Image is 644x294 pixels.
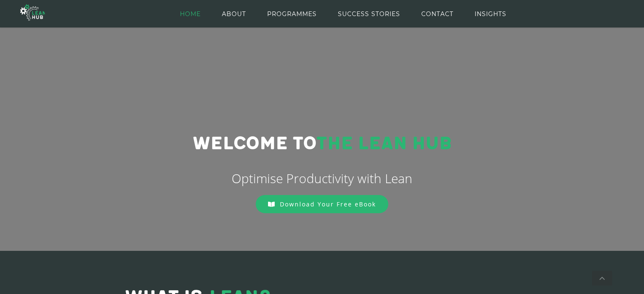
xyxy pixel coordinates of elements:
[256,195,388,213] a: Download Your Free eBook
[280,200,376,208] span: Download Your Free eBook
[193,133,316,154] span: Welcome to
[316,133,451,154] span: THE LEAN HUB
[232,170,412,187] span: Optimise Productivity with Lean
[20,1,45,24] img: The Lean Hub | Optimising productivity with Lean Logo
